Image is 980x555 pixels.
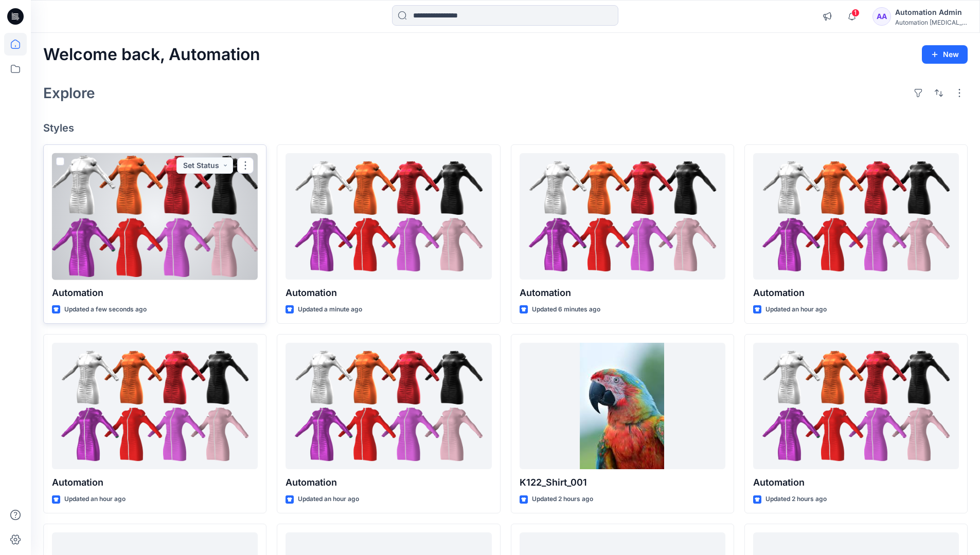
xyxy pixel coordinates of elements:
p: Automation [753,475,959,490]
p: Updated 2 hours ago [765,494,827,505]
p: Updated a few seconds ago [64,304,147,315]
p: Automation [520,286,725,300]
p: K122_Shirt_001 [520,475,725,490]
a: Automation [52,343,258,470]
a: Automation [286,343,491,470]
h2: Welcome back, Automation [43,45,260,64]
p: Automation [286,475,491,490]
span: 1 [851,9,860,17]
a: Automation [520,153,725,280]
a: Automation [753,153,959,280]
button: New [922,45,968,64]
div: Automation Admin [895,6,967,18]
p: Automation [52,475,258,490]
div: AA [872,7,891,26]
p: Automation [286,286,491,300]
p: Automation [753,286,959,300]
p: Updated an hour ago [298,494,359,505]
h2: Explore [43,85,95,101]
p: Updated an hour ago [765,304,827,315]
p: Updated 6 minutes ago [532,304,600,315]
p: Updated a minute ago [298,304,362,315]
p: Automation [52,286,258,300]
a: Automation [286,153,491,280]
p: Updated an hour ago [64,494,126,505]
a: Automation [52,153,258,280]
p: Updated 2 hours ago [532,494,593,505]
a: K122_Shirt_001 [520,343,725,470]
a: Automation [753,343,959,470]
div: Automation [MEDICAL_DATA]... [895,18,967,26]
h4: Styles [43,122,968,134]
